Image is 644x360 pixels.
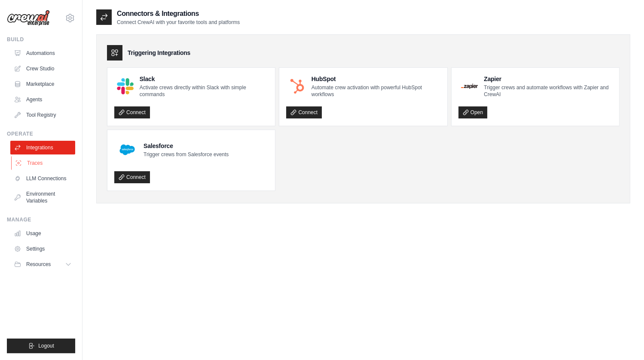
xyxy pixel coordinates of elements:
a: Traces [11,156,76,170]
h4: HubSpot [311,75,440,83]
a: Environment Variables [10,187,75,208]
img: Slack Logo [117,78,134,95]
p: Activate crews directly within Slack with simple commands [140,84,269,98]
a: Connect [286,106,322,118]
h4: Salesforce [143,142,229,150]
span: Logout [38,342,54,349]
a: Connect [114,106,150,118]
a: Connect [114,171,150,183]
a: Crew Studio [10,62,75,76]
div: Operate [7,130,75,137]
img: Logo [7,10,50,26]
a: Usage [10,227,75,240]
a: LLM Connections [10,172,75,185]
p: Connect CrewAI with your favorite tools and platforms [117,19,240,26]
img: Zapier Logo [461,84,478,89]
h4: Slack [140,75,269,83]
a: Automations [10,46,75,60]
h3: Triggering Integrations [128,48,190,57]
h2: Connectors & Integrations [117,9,240,19]
div: Build [7,36,75,43]
a: Settings [10,242,75,256]
button: Resources [10,257,75,271]
a: Marketplace [10,77,75,91]
p: Automate crew activation with powerful HubSpot workflows [311,84,440,98]
a: Tool Registry [10,108,75,122]
a: Agents [10,93,75,106]
img: Salesforce Logo [117,139,137,160]
div: Manage [7,216,75,223]
button: Logout [7,339,75,353]
p: Trigger crews and automate workflows with Zapier and CrewAI [484,84,612,98]
img: HubSpot Logo [289,78,305,94]
span: Resources [26,261,51,268]
a: Integrations [10,141,75,154]
h4: Zapier [484,75,612,83]
p: Trigger crews from Salesforce events [143,151,229,158]
a: Open [458,106,487,118]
